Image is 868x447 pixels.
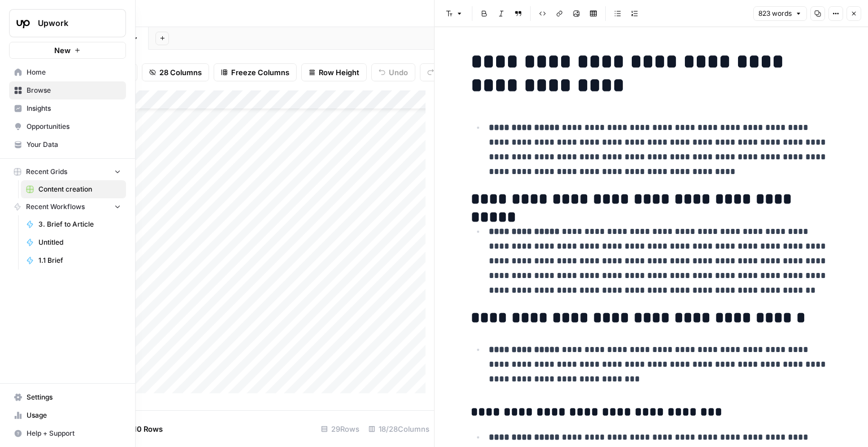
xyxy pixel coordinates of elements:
span: New [54,45,71,56]
button: Recent Grids [9,163,126,180]
span: Content creation [38,184,121,194]
span: Usage [27,410,121,420]
div: 18/28 Columns [364,420,434,438]
span: Help + Support [27,428,121,439]
span: Row Height [319,67,359,78]
span: Add 10 Rows [118,423,163,435]
span: Insights [27,103,121,114]
span: Browse [27,85,121,96]
a: Settings [9,388,126,406]
span: Your Data [27,140,121,150]
a: Browse [9,81,126,99]
a: Insights [9,99,126,118]
button: Help + Support [9,424,126,442]
span: Undo [389,67,408,78]
button: Undo [371,63,415,81]
span: 823 words [758,8,792,19]
span: Recent Workflows [26,202,85,212]
span: Untitled [38,237,121,248]
a: 1.1 Brief [21,251,126,270]
img: Upwork Logo [13,13,33,33]
span: 1.1 Brief [38,255,121,266]
span: Recent Grids [26,167,67,177]
div: 29 Rows [316,420,364,438]
button: Freeze Columns [214,63,297,81]
a: 3. Brief to Article [21,215,126,233]
span: Settings [27,392,121,402]
span: Opportunities [27,121,121,132]
button: Workspace: Upwork [9,9,126,37]
span: Upwork [38,18,106,29]
span: Freeze Columns [231,67,289,78]
button: Row Height [301,63,367,81]
a: Untitled [21,233,126,251]
button: 823 words [753,6,807,21]
button: New [9,42,126,59]
button: 28 Columns [142,63,209,81]
span: 3. Brief to Article [38,219,121,229]
span: Home [27,67,121,77]
button: Recent Workflows [9,198,126,215]
span: 28 Columns [159,67,202,78]
a: Home [9,63,126,81]
a: Content creation [21,180,126,198]
a: Usage [9,406,126,424]
a: Opportunities [9,118,126,136]
a: Your Data [9,136,126,154]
